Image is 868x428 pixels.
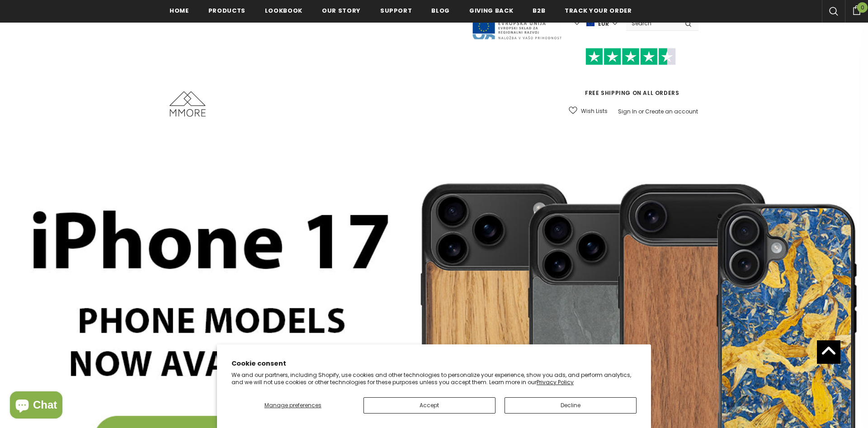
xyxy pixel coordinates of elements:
[380,6,412,15] span: support
[208,6,245,15] span: Products
[472,19,562,27] a: Javni Razpis
[431,6,450,15] span: Blog
[563,65,698,89] iframe: Customer reviews powered by Trustpilot
[231,397,354,414] button: Manage preferences
[638,108,644,115] span: or
[264,401,321,409] span: Manage preferences
[645,108,698,115] a: Create an account
[857,2,868,13] span: 0
[581,107,608,116] span: Wish Lists
[626,17,678,30] input: Search Site
[618,108,637,115] a: Sign In
[598,19,609,28] span: EUR
[569,103,608,119] a: Wish Lists
[231,359,637,368] h2: Cookie consent
[505,397,637,414] button: Decline
[563,52,698,97] span: FREE SHIPPING ON ALL ORDERS
[469,6,513,15] span: Giving back
[170,91,206,117] img: MMORE Cases
[170,6,189,15] span: Home
[7,391,65,421] inbox-online-store-chat: Shopify online store chat
[585,48,676,66] img: Trust Pilot Stars
[265,6,302,15] span: Lookbook
[322,6,361,15] span: Our Story
[363,397,495,414] button: Accept
[845,4,868,15] a: 0
[231,372,637,386] p: We and our partners, including Shopify, use cookies and other technologies to personalize your ex...
[565,6,632,15] span: Track your order
[533,6,545,15] span: B2B
[537,378,574,386] a: Privacy Policy
[472,7,562,40] img: Javni Razpis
